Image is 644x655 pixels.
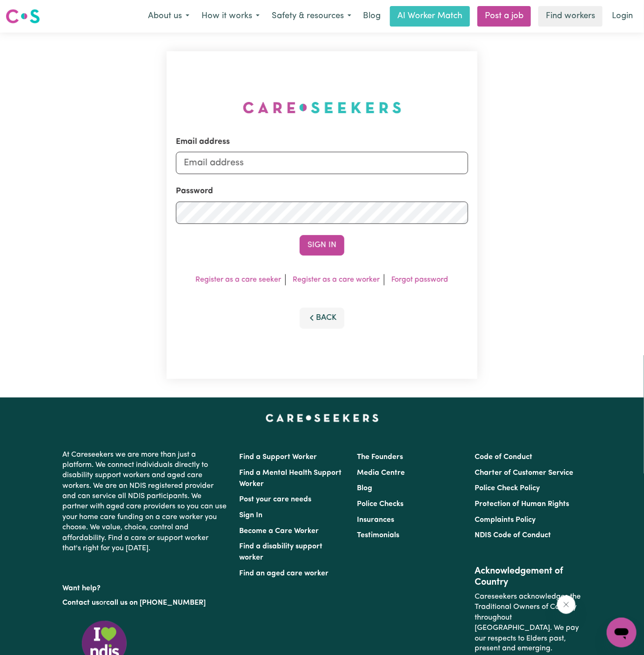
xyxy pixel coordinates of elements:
a: Find workers [538,6,603,27]
button: Sign In [300,235,344,256]
a: AI Worker Match [390,6,470,27]
a: Post your care needs [239,496,311,503]
a: Register as a care seeker [196,276,282,284]
a: Careseekers home page [266,414,379,422]
a: Blog [357,6,386,27]
a: NDIS Code of Conduct [475,532,551,539]
a: Blog [357,485,372,492]
label: Email address [176,136,230,148]
iframe: Button to launch messaging window [607,618,637,648]
p: At Careseekers we are more than just a platform. We connect individuals directly to disability su... [62,446,228,558]
a: The Founders [357,453,403,461]
iframe: Close message [557,595,576,614]
p: Want help? [62,580,228,594]
input: Email address [176,152,468,174]
a: Find a Support Worker [239,453,317,461]
a: Post a job [477,6,531,27]
a: Register as a care worker [293,276,380,284]
label: Password [176,185,213,197]
button: How it works [195,7,266,26]
a: Police Check Policy [475,485,540,492]
a: Become a Care Worker [239,527,319,535]
a: Contact us [62,599,99,607]
a: Forgot password [392,276,449,284]
a: Police Checks [357,500,403,508]
span: Need any help? [6,7,56,14]
a: Find an aged care worker [239,570,329,577]
a: Careseekers logo [6,6,40,27]
a: Media Centre [357,469,405,477]
a: Find a Mental Health Support Worker [239,469,342,488]
a: Login [606,6,638,27]
button: About us [142,7,195,26]
a: Code of Conduct [475,453,533,461]
button: Back [300,308,344,328]
button: Safety & resources [266,7,357,26]
a: Testimonials [357,532,399,539]
a: Find a disability support worker [239,543,322,561]
a: call us on [PHONE_NUMBER] [106,599,206,607]
a: Sign In [239,512,262,519]
a: Insurances [357,516,394,524]
a: Protection of Human Rights [475,500,570,508]
a: Complaints Policy [475,516,536,524]
p: or [62,594,228,612]
img: Careseekers logo [6,8,40,25]
h2: Acknowledgement of Country [475,566,582,588]
a: Charter of Customer Service [475,469,574,477]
